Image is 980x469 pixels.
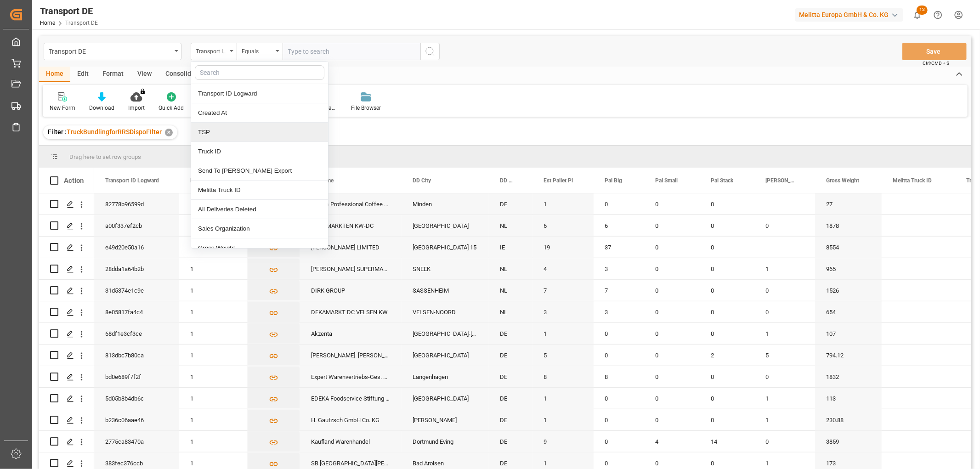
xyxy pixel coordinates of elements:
div: Minden [402,193,489,215]
div: DE [489,345,532,366]
div: DE [489,409,532,430]
div: 0 [700,388,754,409]
div: Sales Organization [191,219,328,238]
span: Pal Small [655,177,678,184]
div: 3 [532,301,594,322]
div: Akzenta [300,323,402,344]
div: View [130,67,159,82]
div: Consolidate [159,67,208,82]
div: [PERSON_NAME]. [PERSON_NAME] GmbH [300,345,402,366]
div: [GEOGRAPHIC_DATA] [402,388,489,409]
div: 965 [815,258,882,279]
div: File Browser [351,104,381,112]
div: SNEEK [402,258,489,279]
div: VELSEN-NOORD [402,301,489,322]
div: 0 [700,258,754,279]
div: 19 [532,237,594,258]
button: show 12 new notifications [907,5,928,25]
div: TSP [191,123,328,142]
div: Action [64,176,84,185]
div: Equals [242,45,273,56]
div: DIRK GROUP [300,280,402,301]
div: 0 [700,366,754,387]
span: DD City [413,177,431,184]
span: [PERSON_NAME] [765,177,796,184]
div: DE [489,323,532,344]
div: 8 [594,366,644,387]
div: 1 [179,301,247,322]
div: 0 [644,409,700,430]
div: 230.88 [815,409,882,430]
div: Transport ID Logward [191,84,328,103]
div: All Deliveries Deleted [191,200,328,219]
div: 82778b96599d [94,193,179,215]
div: [GEOGRAPHIC_DATA] 15 [402,237,489,258]
div: 28dda1a64b2b [94,258,179,279]
span: Ctrl/CMD + S [923,60,949,67]
div: BONI MARKTEN KW-DC [300,215,402,236]
div: 5 [754,345,815,366]
div: Kaufland Warenhandel [300,431,402,452]
button: open menu [237,43,283,60]
div: 1 [179,215,247,236]
div: 9 [532,431,594,452]
span: Transport ID Logward [105,177,159,184]
div: Dortmund Eving [402,431,489,452]
div: Truck ID [191,142,328,161]
div: 0 [700,409,754,430]
div: 7 [532,280,594,301]
div: 0 [644,237,700,258]
div: Press SPACE to select this row. [39,388,94,409]
input: Search [195,65,324,80]
div: Press SPACE to select this row. [39,215,94,237]
div: IE [489,237,532,258]
div: 0 [594,345,644,366]
div: Langenhagen [402,366,489,387]
div: Download [89,104,114,112]
div: 4 [644,431,700,452]
div: 0 [754,215,815,236]
div: Press SPACE to select this row. [39,431,94,452]
div: Transport ID Logward [196,45,227,56]
span: Est Pallet Pl [544,177,573,184]
div: DE [489,193,532,215]
div: Press SPACE to select this row. [39,258,94,280]
span: Pal Big [605,177,622,184]
div: 107 [815,323,882,344]
div: 1526 [815,280,882,301]
div: 0 [644,258,700,279]
div: 8e05817fa4c4 [94,301,179,322]
input: Type to search [283,43,420,60]
div: NL [489,258,532,279]
div: 1 [179,431,247,452]
button: search button [420,43,440,60]
div: 813dbc7b80ca [94,345,179,366]
div: Press SPACE to select this row. [39,237,94,258]
div: 27 [815,193,882,215]
div: 1 [179,366,247,387]
div: 0 [644,301,700,322]
div: DE [489,388,532,409]
div: 0 [700,215,754,236]
div: 6 [532,215,594,236]
div: SASSENHEIM [402,280,489,301]
div: 0 [644,388,700,409]
span: DD Country [500,177,513,184]
div: 1 [532,193,594,215]
span: 12 [917,6,928,15]
button: Melitta Europa GmbH & Co. KG [795,6,907,23]
button: Help Center [928,5,948,25]
div: 0 [700,237,754,258]
div: 1 [179,258,247,279]
div: 0 [594,323,644,344]
div: Edit [70,67,96,82]
div: 31d5374e1c9e [94,280,179,301]
div: Press SPACE to select this row. [39,409,94,431]
div: [GEOGRAPHIC_DATA] [402,345,489,366]
div: Press SPACE to select this row. [39,323,94,345]
div: Melitta Truck ID [191,181,328,200]
div: a00f337ef2cb [94,215,179,236]
div: 3859 [815,431,882,452]
div: 1 [754,388,815,409]
div: Expert Warenvertriebs-Ges. mbH [300,366,402,387]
